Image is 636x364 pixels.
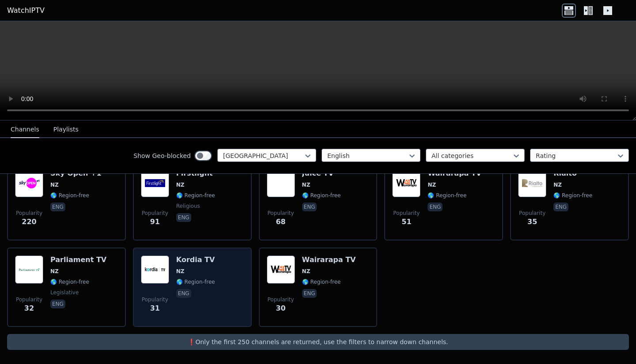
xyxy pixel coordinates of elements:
[428,192,466,199] span: 🌎 Region-free
[302,278,341,285] span: 🌎 Region-free
[50,289,79,296] span: legislative
[141,169,169,197] img: Firstlight
[276,303,285,314] span: 30
[50,300,65,308] p: eng
[53,121,79,138] button: Playlists
[553,192,592,199] span: 🌎 Region-free
[50,181,59,188] span: NZ
[268,296,294,303] span: Popularity
[142,210,168,217] span: Popularity
[302,255,356,264] h6: Wairarapa TV
[16,296,42,303] span: Popularity
[527,217,537,227] span: 35
[24,303,34,314] span: 32
[302,268,310,275] span: NZ
[176,255,215,264] h6: Kordia TV
[401,217,411,227] span: 51
[150,303,160,314] span: 31
[176,192,215,199] span: 🌎 Region-free
[141,255,169,284] img: Kordia TV
[302,203,317,211] p: eng
[428,203,443,211] p: eng
[176,181,185,188] span: NZ
[11,121,39,138] button: Channels
[150,217,160,227] span: 91
[142,296,168,303] span: Popularity
[50,203,65,211] p: eng
[15,169,43,197] img: Sky Open +1
[133,151,191,160] label: Show Geo-blocked
[553,203,568,211] p: eng
[267,255,295,284] img: Wairarapa TV
[268,210,294,217] span: Popularity
[267,169,295,197] img: Juice TV
[176,278,215,285] span: 🌎 Region-free
[11,338,625,346] p: ❗️Only the first 250 channels are returned, use the filters to narrow down channels.
[176,203,200,210] span: religious
[519,210,545,217] span: Popularity
[276,217,285,227] span: 68
[16,210,42,217] span: Popularity
[393,210,420,217] span: Popularity
[302,192,341,199] span: 🌎 Region-free
[15,255,43,284] img: Parliament TV
[176,213,191,222] p: eng
[176,289,191,298] p: eng
[50,268,59,275] span: NZ
[176,268,185,275] span: NZ
[428,181,436,188] span: NZ
[302,289,317,298] p: eng
[553,181,562,188] span: NZ
[50,255,106,264] h6: Parliament TV
[50,192,89,199] span: 🌎 Region-free
[518,169,546,197] img: Rialto
[50,278,89,285] span: 🌎 Region-free
[7,5,45,16] a: WatchIPTV
[22,217,36,227] span: 220
[302,181,310,188] span: NZ
[392,169,420,197] img: Wairarapa TV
